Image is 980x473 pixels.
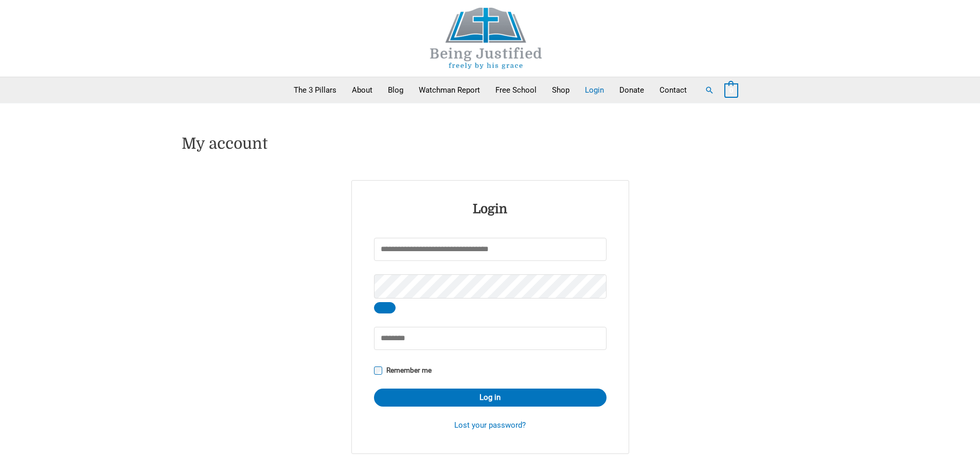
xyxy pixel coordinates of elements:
h1: My account [182,134,799,153]
a: Free School [488,77,544,103]
a: Search button [705,85,714,95]
a: Donate [612,77,652,103]
a: View Shopping Cart, empty [724,85,738,95]
button: Show password [374,302,396,313]
span: Remember me [386,366,432,374]
nav: Primary Site Navigation [286,77,694,103]
a: Watchman Report [411,77,488,103]
a: Blog [380,77,411,103]
a: Contact [652,77,694,103]
a: Lost your password? [454,421,526,430]
span: 0 [729,86,733,94]
a: Login [577,77,612,103]
a: About [344,77,380,103]
input: Remember me [374,366,382,375]
a: The 3 Pillars [286,77,344,103]
a: Shop [544,77,577,103]
button: Log in [374,389,607,407]
img: Being Justified [409,8,563,69]
h2: Login [372,201,608,218]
